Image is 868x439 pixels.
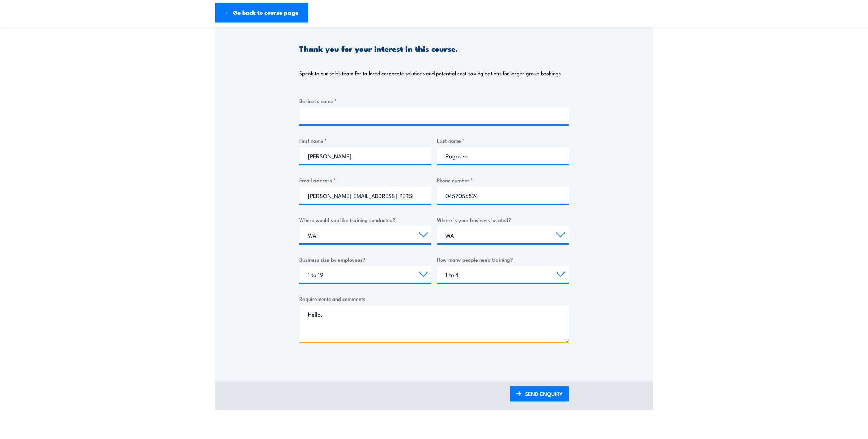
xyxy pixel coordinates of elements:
label: Last name [437,136,569,144]
label: First name [299,136,431,144]
label: Email address [299,176,431,184]
a: ← Go back to course page [215,3,308,23]
label: Business size by employees? [299,255,431,263]
label: Where would you like training conducted? [299,216,431,224]
label: Where is your business located? [437,216,569,224]
h3: Thank you for your interest in this course. [299,44,458,52]
label: Requirements and comments [299,295,569,303]
a: SEND ENQUIRY [510,386,569,402]
label: How many people need training? [437,255,569,263]
p: Speak to our sales team for tailored corporate solutions and potential cost-saving options for la... [299,70,561,77]
label: Business name [299,97,569,105]
label: Phone number [437,176,569,184]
